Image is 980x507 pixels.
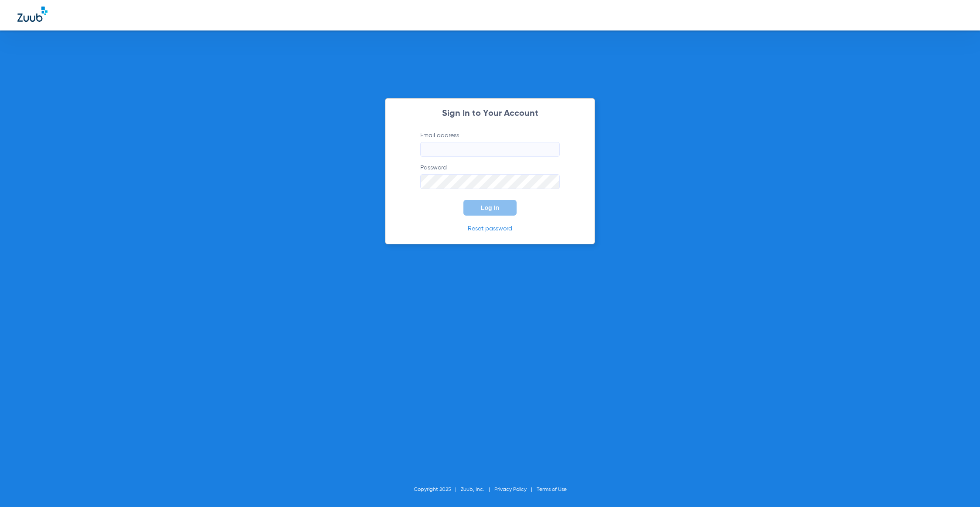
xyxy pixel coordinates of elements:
input: Email address [420,142,560,157]
span: Log In [481,204,499,211]
img: Zuub Logo [17,7,48,22]
label: Password [420,163,560,189]
input: Password [420,174,560,189]
a: Privacy Policy [494,487,527,492]
a: Terms of Use [537,487,567,492]
li: Copyright 2025 [414,485,461,494]
li: Zuub, Inc. [461,485,494,494]
h2: Sign In to Your Account [407,109,573,118]
button: Log In [463,200,517,216]
a: Reset password [468,226,512,232]
label: Email address [420,131,560,157]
